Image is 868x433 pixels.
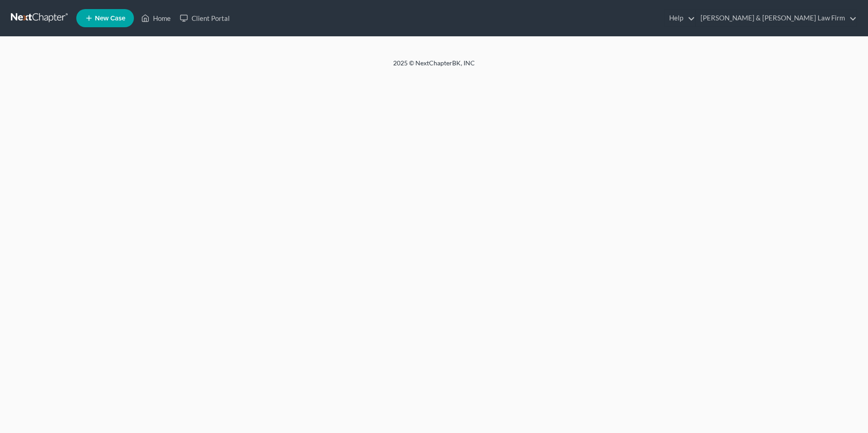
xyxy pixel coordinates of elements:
a: Help [665,10,695,26]
a: Client Portal [175,10,234,26]
new-legal-case-button: New Case [76,9,134,27]
a: Home [137,10,175,26]
a: [PERSON_NAME] & [PERSON_NAME] Law Firm [696,10,857,26]
div: 2025 © NextChapterBK, INC [175,59,693,75]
